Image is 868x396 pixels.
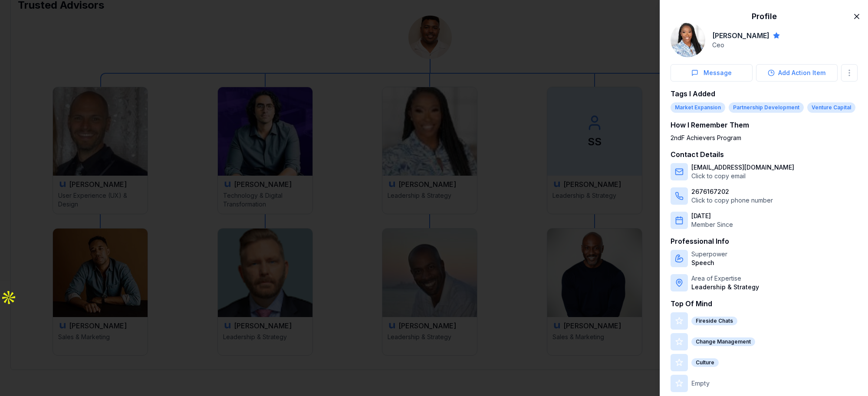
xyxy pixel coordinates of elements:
[691,379,710,388] p: Empty
[691,358,719,367] div: Culture
[671,120,858,130] h3: How I Remember Them
[712,30,769,41] h2: [PERSON_NAME]
[671,134,858,142] div: 2ndF Achievers Program
[691,196,773,205] p: Click to copy phone number
[756,64,838,82] button: Add Action Item
[729,102,804,113] div: Partnership Development
[712,41,780,49] p: Ceo
[691,212,733,220] p: [DATE]
[671,102,725,113] div: Market Expansion
[691,317,737,325] div: Fireside Chats
[671,88,858,99] h3: Tags I Added
[691,220,733,229] p: Member Since
[691,250,727,259] p: Superpower
[691,259,727,267] p: Speech
[671,64,753,82] button: Message
[691,337,755,346] div: Change Management
[691,187,773,196] p: 2676167202
[671,10,858,23] h2: Profile
[671,23,705,57] img: 1726150471699e1755129600vbetatqBIWu_9lR09mh.jpg
[671,298,858,309] h3: Top Of Mind
[691,274,759,283] p: Area of Expertise
[691,172,794,180] p: Click to copy email
[807,102,855,113] div: Venture Capital
[671,236,858,246] h3: Professional Info
[691,283,759,291] p: Leadership & Strategy
[691,163,794,172] p: [EMAIL_ADDRESS][DOMAIN_NAME]
[671,149,858,160] h3: Contact Details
